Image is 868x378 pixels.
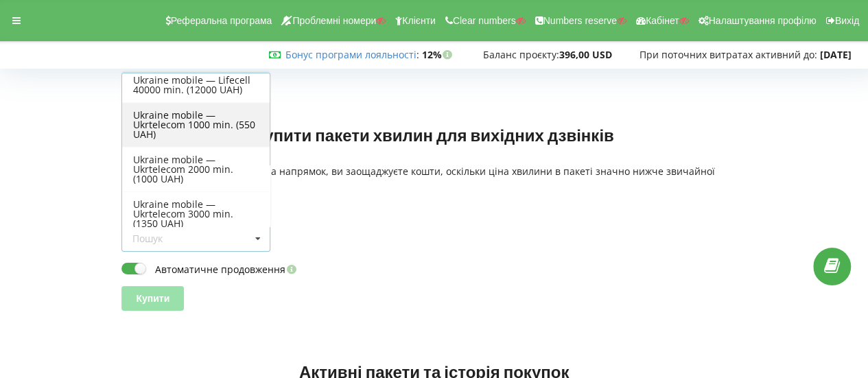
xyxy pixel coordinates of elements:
[171,15,272,26] span: Реферальна програма
[121,165,746,178] p: Купуючи пакет хвилин на напрямок, ви заощаджуєте кошти, оскільки ціна хвилини в пакеті значно ниж...
[122,67,270,102] div: Ukraine mobile — Lifecell 40000 min. (12000 UAH)
[543,15,617,26] span: Numbers reserve
[285,48,419,61] span: :
[559,48,612,61] strong: 396,00 USD
[121,198,746,310] form: Оберіть пакет:
[121,261,299,276] label: Автоматичне продовження
[122,191,270,236] div: Ukraine mobile — Ukrtelecom 3000 min. (1350 UAH)
[483,48,559,61] span: Баланс проєкту:
[122,102,270,147] div: Ukraine mobile — Ukrtelecom 1000 min. (550 UAH)
[820,48,852,61] strong: [DATE]
[285,264,297,274] i: Увімкніть цю опцію, щоб автоматично продовжувати дію пакету в день її завершення. Кошти на продов...
[453,15,516,26] span: Clear numbers
[292,15,376,26] span: Проблемні номери
[254,125,613,146] h2: Купити пакети хвилин для вихідних дзвінків
[640,48,817,61] span: При поточних витратах активний до:
[835,15,859,26] span: Вихід
[646,15,679,26] span: Кабінет
[285,48,417,61] a: Бонус програми лояльності
[708,15,816,26] span: Налаштування профілю
[122,147,270,191] div: Ukraine mobile — Ukrtelecom 2000 min. (1000 UAH)
[402,15,436,26] span: Клієнти
[422,48,456,61] strong: 12%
